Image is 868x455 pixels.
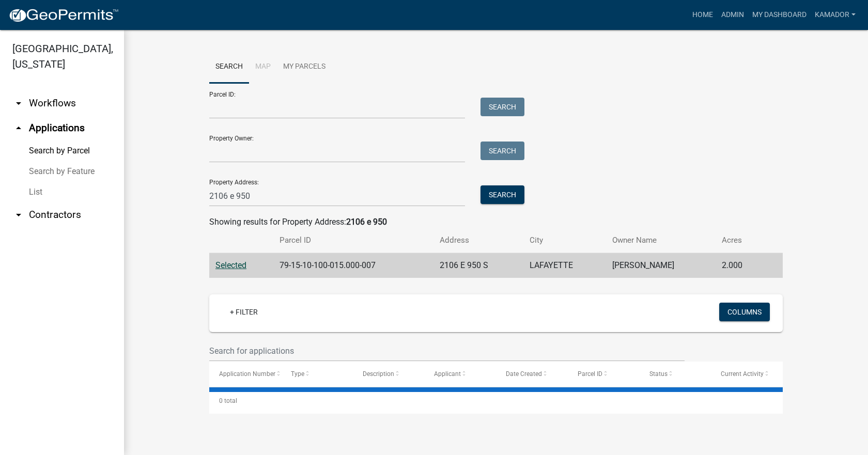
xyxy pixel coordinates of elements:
[711,362,783,386] datatable-header-cell: Current Activity
[606,228,716,253] th: Owner Name
[209,388,783,414] div: 0 total
[215,260,246,270] a: Selected
[481,185,524,204] button: Search
[719,303,770,321] button: Columns
[481,142,524,160] button: Search
[496,362,568,386] datatable-header-cell: Date Created
[222,303,266,321] a: + Filter
[716,253,764,278] td: 2.000
[748,5,811,25] a: My Dashboard
[209,362,281,386] datatable-header-cell: Application Number
[209,340,685,362] input: Search for applications
[716,228,764,253] th: Acres
[640,362,711,386] datatable-header-cell: Status
[523,228,606,253] th: City
[434,370,461,378] span: Applicant
[277,51,332,84] a: My Parcels
[353,362,425,386] datatable-header-cell: Description
[209,216,783,228] div: Showing results for Property Address:
[12,122,25,134] i: arrow_drop_up
[506,370,542,378] span: Date Created
[363,370,394,378] span: Description
[424,362,496,386] datatable-header-cell: Applicant
[481,98,524,116] button: Search
[12,209,25,221] i: arrow_drop_down
[12,97,25,109] i: arrow_drop_down
[281,362,353,386] datatable-header-cell: Type
[649,370,668,378] span: Status
[291,370,304,378] span: Type
[433,228,523,253] th: Address
[209,51,249,84] a: Search
[568,362,640,386] datatable-header-cell: Parcel ID
[721,370,764,378] span: Current Activity
[523,253,606,278] td: LAFAYETTE
[273,253,433,278] td: 79-15-10-100-015.000-007
[273,228,433,253] th: Parcel ID
[688,5,717,25] a: Home
[346,217,387,227] strong: 2106 e 950
[811,5,860,25] a: Kamador
[219,370,275,378] span: Application Number
[717,5,748,25] a: Admin
[433,253,523,278] td: 2106 E 950 S
[578,370,602,378] span: Parcel ID
[606,253,716,278] td: [PERSON_NAME]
